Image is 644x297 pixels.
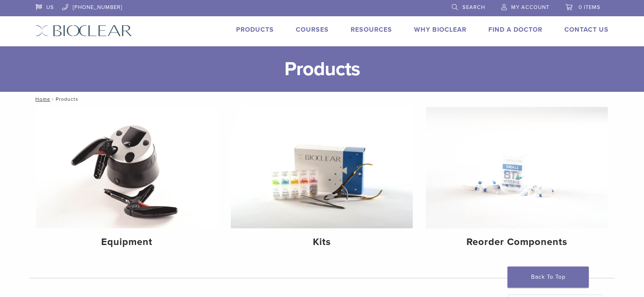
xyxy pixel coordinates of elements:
img: Reorder Components [426,107,608,228]
a: Equipment [36,107,218,255]
a: Home [33,96,50,102]
a: Kits [231,107,413,255]
nav: Products [30,92,615,106]
a: Reorder Components [426,107,608,255]
img: Kits [231,107,413,228]
a: Find A Doctor [488,26,542,34]
h4: Kits [237,235,406,249]
img: Bioclear [36,25,132,37]
span: My Account [511,4,549,11]
a: Resources [351,26,392,34]
a: Courses [296,26,329,34]
a: Why Bioclear [414,26,466,34]
a: Back To Top [507,267,589,288]
span: / [50,97,56,101]
img: Equipment [36,107,218,228]
h4: Reorder Components [432,235,601,249]
a: Products [236,26,274,34]
span: Search [462,4,485,11]
h4: Equipment [43,235,212,249]
span: 0 items [579,4,601,11]
a: Contact Us [564,26,609,34]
